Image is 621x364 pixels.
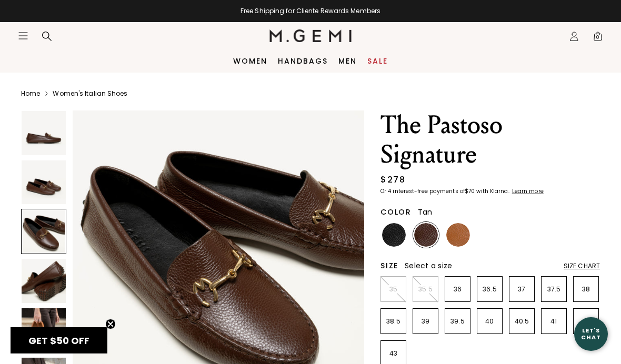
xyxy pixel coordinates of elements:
p: 42 [574,317,598,326]
p: 41 [542,317,566,326]
a: Learn more [511,188,544,195]
p: 40 [477,317,502,326]
h2: Color [380,208,412,216]
button: Open site menu [18,31,28,41]
p: 40.5 [509,317,534,326]
a: Men [338,57,357,65]
h1: The Pastoso Signature [380,110,600,169]
span: 0 [593,33,603,44]
p: 39 [413,317,438,326]
img: Tan [446,223,470,247]
p: 39.5 [445,317,470,326]
p: 35.5 [413,285,438,294]
button: Close teaser [105,319,116,329]
a: Home [21,89,40,98]
a: Women [233,57,267,65]
img: The Pastoso Signature [22,259,66,303]
a: Handbags [278,57,328,65]
a: Sale [367,57,388,65]
p: 36.5 [477,285,502,294]
span: Tan [418,207,433,217]
img: The Pastoso Signature [22,111,66,155]
div: Size Chart [564,262,600,270]
p: 37.5 [542,285,566,294]
p: 37 [509,285,534,294]
klarna-placement-style-amount: $70 [465,187,475,195]
h2: Size [380,261,398,270]
span: GET $50 OFF [28,334,89,347]
img: M.Gemi [269,29,352,42]
div: GET $50 OFFClose teaser [11,327,107,353]
p: 38 [574,285,598,294]
a: Women's Italian Shoes [53,89,127,98]
img: The Pastoso Signature [22,160,66,205]
p: 35 [381,285,406,294]
p: 38.5 [381,317,406,326]
klarna-placement-style-body: Or 4 interest-free payments of [380,187,465,195]
img: Black [382,223,406,247]
img: The Pastoso Signature [22,308,66,352]
div: $278 [380,174,405,186]
p: 36 [445,285,470,294]
klarna-placement-style-cta: Learn more [512,187,544,195]
klarna-placement-style-body: with Klarna [476,187,510,195]
span: Select a size [405,260,452,271]
p: 43 [381,349,406,358]
img: Chocolate [414,223,438,247]
div: Let's Chat [574,327,608,340]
